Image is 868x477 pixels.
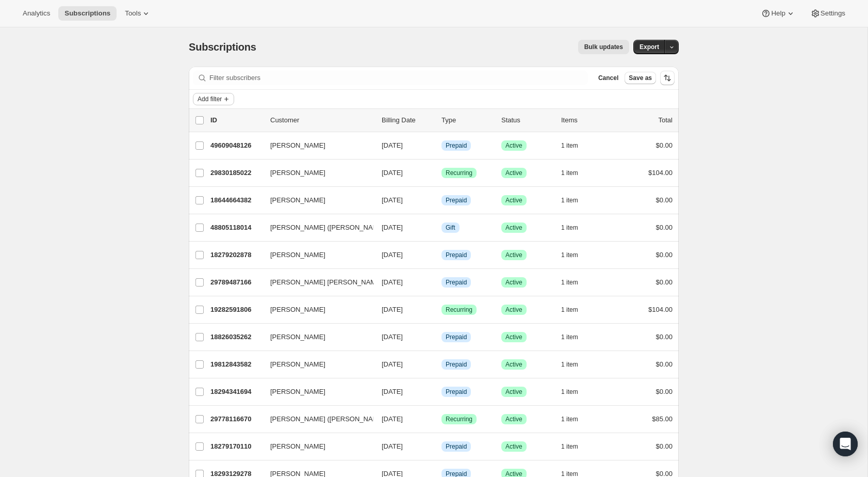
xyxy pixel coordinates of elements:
[382,388,403,395] span: [DATE]
[561,166,589,180] button: 1 item
[446,251,467,259] span: Prepaid
[561,169,578,177] span: 1 item
[561,220,589,235] button: 1 item
[270,222,387,233] span: [PERSON_NAME] ([PERSON_NAME])
[505,224,522,232] span: Active
[561,141,578,150] span: 1 item
[382,115,433,125] p: Billing Date
[270,359,325,370] span: [PERSON_NAME]
[446,442,467,451] span: Prepaid
[382,415,403,423] span: [DATE]
[561,278,578,287] span: 1 item
[561,306,578,314] span: 1 item
[210,115,262,125] p: ID
[382,360,403,368] span: [DATE]
[656,333,673,341] span: $0.00
[58,6,117,21] button: Subscriptions
[561,138,589,153] button: 1 item
[625,72,656,84] button: Save as
[561,251,578,259] span: 1 item
[193,93,234,105] button: Add filter
[656,251,673,259] span: $0.00
[270,414,387,424] span: [PERSON_NAME] ([PERSON_NAME])
[270,387,325,397] span: [PERSON_NAME]
[382,333,403,341] span: [DATE]
[270,115,373,125] p: Customer
[561,303,589,317] button: 1 item
[446,224,455,232] span: Gift
[578,40,629,54] button: Bulk updates
[446,388,467,396] span: Prepaid
[821,9,845,18] span: Settings
[561,224,578,232] span: 1 item
[210,441,262,452] p: 18279170110
[505,360,522,369] span: Active
[270,441,325,452] span: [PERSON_NAME]
[561,330,589,344] button: 1 item
[501,115,553,125] p: Status
[210,359,262,370] p: 19812843582
[198,95,222,103] span: Add filter
[210,275,673,290] div: 29789487166[PERSON_NAME] [PERSON_NAME][DATE]InfoPrepaidSuccessActive1 item$0.00
[210,439,673,454] div: 18279170110[PERSON_NAME][DATE]InfoPrepaidSuccessActive1 item$0.00
[264,301,367,318] button: [PERSON_NAME]
[119,6,157,21] button: Tools
[446,196,467,204] span: Prepaid
[561,248,589,262] button: 1 item
[652,415,673,423] span: $85.00
[210,222,262,233] p: 48805118014
[656,196,673,204] span: $0.00
[264,274,367,291] button: [PERSON_NAME] [PERSON_NAME]
[656,278,673,286] span: $0.00
[382,251,403,259] span: [DATE]
[210,220,673,235] div: 48805118014[PERSON_NAME] ([PERSON_NAME])[DATE]InfoGiftSuccessActive1 item$0.00
[505,388,522,396] span: Active
[833,432,858,456] div: Open Intercom Messenger
[270,250,325,260] span: [PERSON_NAME]
[505,415,522,423] span: Active
[382,442,403,450] span: [DATE]
[561,360,578,369] span: 1 item
[594,72,623,84] button: Cancel
[755,6,801,21] button: Help
[505,442,522,451] span: Active
[210,250,262,260] p: 18279202878
[264,192,367,209] button: [PERSON_NAME]
[629,74,652,82] span: Save as
[804,6,851,21] button: Settings
[561,388,578,396] span: 1 item
[640,43,659,51] span: Export
[648,169,673,177] span: $104.00
[210,332,262,342] p: 18826035262
[64,9,110,18] span: Subscriptions
[210,412,673,426] div: 29778116670[PERSON_NAME] ([PERSON_NAME])[DATE]SuccessRecurringSuccessActive1 item$85.00
[189,41,256,53] span: Subscriptions
[270,168,325,178] span: [PERSON_NAME]
[505,141,522,150] span: Active
[264,384,367,400] button: [PERSON_NAME]
[382,278,403,286] span: [DATE]
[270,140,325,151] span: [PERSON_NAME]
[210,385,673,399] div: 18294341694[PERSON_NAME][DATE]InfoPrepaidSuccessActive1 item$0.00
[633,40,665,54] button: Export
[656,224,673,231] span: $0.00
[561,196,578,204] span: 1 item
[584,43,623,51] span: Bulk updates
[505,278,522,287] span: Active
[264,329,367,345] button: [PERSON_NAME]
[561,115,613,125] div: Items
[446,360,467,369] span: Prepaid
[210,305,262,315] p: 19282591806
[446,169,472,177] span: Recurring
[446,141,467,150] span: Prepaid
[382,196,403,204] span: [DATE]
[505,169,522,177] span: Active
[264,165,367,181] button: [PERSON_NAME]
[561,439,589,454] button: 1 item
[561,193,589,208] button: 1 item
[505,306,522,314] span: Active
[210,166,673,180] div: 29830185022[PERSON_NAME][DATE]SuccessRecurringSuccessActive1 item$104.00
[656,442,673,450] span: $0.00
[659,115,673,125] p: Total
[264,356,367,373] button: [PERSON_NAME]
